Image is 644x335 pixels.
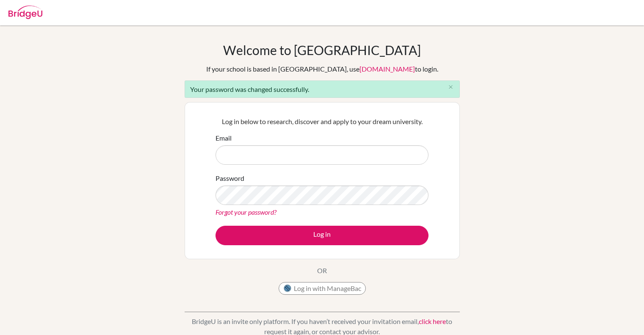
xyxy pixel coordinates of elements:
[317,266,327,276] p: OR
[359,65,415,73] a: [DOMAIN_NAME]
[185,80,460,98] div: Your password was changed successfully.
[216,133,232,143] label: Email
[223,42,421,58] h1: Welcome to [GEOGRAPHIC_DATA]
[442,81,459,94] button: Close
[448,84,454,90] i: close
[8,6,42,19] img: Bridge-U
[206,64,438,74] div: If your school is based in [GEOGRAPHIC_DATA], use to login.
[419,317,446,325] a: click here
[216,226,428,245] button: Log in
[216,173,244,183] label: Password
[216,208,276,216] a: Forgot your password?
[216,116,428,127] p: Log in below to research, discover and apply to your dream university.
[279,282,366,295] button: Log in with ManageBac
